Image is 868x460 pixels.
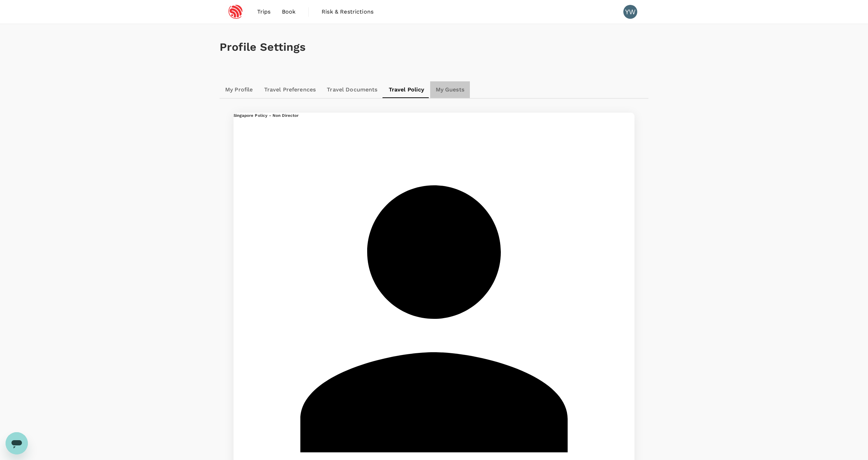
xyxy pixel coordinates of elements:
a: My Guests [430,81,470,98]
a: Travel Policy [383,81,430,98]
span: Book [282,8,296,16]
img: Espressif Systems Singapore Pte Ltd [220,4,252,19]
h1: Profile Settings [220,41,648,54]
span: Risk & Restrictions [322,8,373,16]
div: YW [623,5,637,19]
iframe: Button to launch messaging window [6,432,28,454]
span: Trips [257,8,271,16]
h5: Singapore Policy - Non Director [234,113,634,119]
a: My Profile [220,81,259,98]
a: Travel Preferences [259,81,322,98]
a: Travel Documents [321,81,383,98]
